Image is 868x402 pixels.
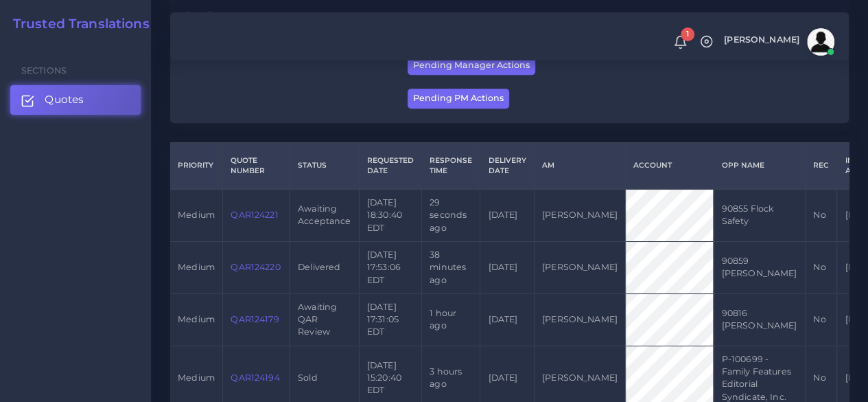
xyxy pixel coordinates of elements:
a: Trusted Translations [3,16,150,32]
a: QAR124220 [231,262,280,272]
th: Delivery Date [480,142,534,189]
a: [PERSON_NAME]avatar [717,28,839,56]
td: No [805,189,836,241]
td: [DATE] 17:31:05 EDT [359,293,421,346]
span: medium [178,262,215,272]
span: 1 [681,27,694,41]
td: [PERSON_NAME] [534,293,625,346]
td: 1 hour ago [422,293,480,346]
th: Priority [170,142,223,189]
td: 90859 [PERSON_NAME] [714,241,806,293]
td: 90816 [PERSON_NAME] [714,293,806,346]
td: [DATE] 17:53:06 EDT [359,241,421,293]
td: [DATE] [480,293,534,346]
a: QAR124221 [231,210,278,220]
th: AM [534,142,625,189]
th: Response Time [422,142,480,189]
td: 38 minutes ago [422,241,480,293]
td: Awaiting QAR Review [290,293,359,346]
th: Opp Name [714,142,806,189]
td: [PERSON_NAME] [534,241,625,293]
span: medium [178,210,215,220]
span: medium [178,314,215,324]
a: 1 [668,35,692,49]
button: Pending PM Actions [408,89,509,109]
th: Account [625,142,713,189]
td: No [805,293,836,346]
th: Requested Date [359,142,421,189]
span: Quotes [45,92,84,107]
th: Status [290,142,359,189]
a: QAR124179 [231,314,279,324]
span: medium [178,372,215,383]
span: [PERSON_NAME] [724,36,799,45]
td: 29 seconds ago [422,189,480,241]
td: [DATE] [480,189,534,241]
th: REC [805,142,836,189]
img: avatar [807,28,834,56]
a: QAR124194 [231,372,279,383]
a: Quotes [10,85,141,114]
td: [DATE] [480,241,534,293]
td: [DATE] 18:30:40 EDT [359,189,421,241]
td: 90855 Flock Safety [714,189,806,241]
td: Delivered [290,241,359,293]
td: Awaiting Acceptance [290,189,359,241]
td: No [805,241,836,293]
th: Quote Number [223,142,290,189]
span: Sections [21,65,67,76]
td: [PERSON_NAME] [534,189,625,241]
